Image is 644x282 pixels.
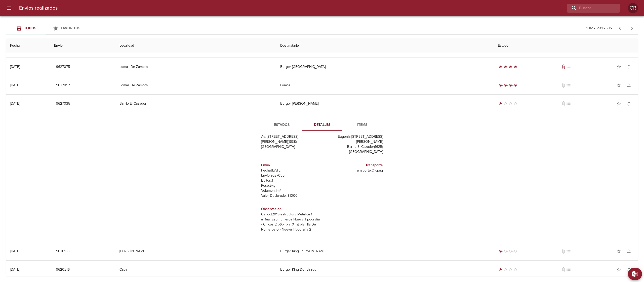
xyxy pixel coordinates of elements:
input: buscar [567,4,611,13]
span: Detalles [305,122,339,128]
td: Lomas De Zamora [115,58,276,76]
td: Burger [GEOGRAPHIC_DATA] [276,58,494,76]
td: Burger King [PERSON_NAME] [276,242,494,260]
span: star_border [616,267,621,272]
span: 9626165 [56,248,69,255]
button: Agregar a favoritos [614,265,624,275]
span: radio_button_checked [504,65,507,68]
div: Abrir información de usuario [628,3,638,13]
span: notifications_none [626,267,631,272]
span: radio_button_checked [509,65,512,68]
span: notifications_none [626,64,631,69]
p: Cs_oct2019 estructura Metalica 1 a_1aa_a25 numeros Nueva Tipografia - Chicos 2 b6b_pn_0_nt planil... [261,212,320,232]
span: star_border [616,83,621,88]
th: Destinatario [276,39,494,53]
div: Entregado [498,64,518,69]
p: Envío: 9627035 [261,173,320,178]
div: Tabs Envios [6,22,87,34]
button: Activar notificaciones [624,62,634,72]
p: Av. [STREET_ADDRESS] [261,134,320,139]
span: Pagina siguiente [626,22,638,34]
span: No tiene pedido asociado [566,249,571,254]
span: star_border [616,101,621,106]
button: Activar notificaciones [624,265,634,275]
div: Generado [498,101,518,106]
span: radio_button_checked [499,65,502,68]
span: radio_button_unchecked [504,268,507,271]
button: 9627075 [54,62,72,72]
div: Tabs detalle de guia [262,119,382,131]
button: 9626165 [54,247,71,256]
span: No tiene pedido asociado [566,267,571,272]
span: No tiene documentos adjuntos [561,267,566,272]
span: radio_button_checked [499,250,502,253]
span: 9627075 [56,64,70,70]
span: Favoritos [61,26,80,30]
td: [PERSON_NAME] [115,242,276,260]
td: Caba [115,261,276,279]
span: notifications_none [626,249,631,254]
p: [GEOGRAPHIC_DATA] [261,144,320,149]
span: Items [345,122,379,128]
button: 9620216 [54,265,72,274]
button: 9627035 [54,99,72,108]
div: [DATE] [10,267,20,272]
span: star_border [616,249,621,254]
p: Peso: 5 kg [261,183,320,188]
span: radio_button_unchecked [504,102,507,105]
div: Generado [498,249,518,254]
div: [DATE] [10,101,20,106]
h6: Envio [261,162,320,168]
button: Activar notificaciones [624,99,634,109]
span: Pagina anterior [614,25,626,31]
span: radio_button_unchecked [509,268,512,271]
span: notifications_none [626,101,631,106]
div: [DATE] [10,65,20,69]
span: radio_button_checked [499,102,502,105]
span: radio_button_unchecked [514,250,517,253]
span: Todos [24,26,36,30]
td: Burger [PERSON_NAME] [276,95,494,113]
span: radio_button_checked [499,268,502,271]
p: Transporte: Clicpaq [324,168,383,173]
th: Estado [494,39,638,53]
button: Agregar a favoritos [614,62,624,72]
span: radio_button_checked [514,65,517,68]
div: [DATE] [10,249,20,253]
span: radio_button_unchecked [514,102,517,105]
td: Burger King Dot Baires [276,261,494,279]
span: notifications_none [626,83,631,88]
p: Fecha: [DATE] [261,168,320,173]
span: Tiene documentos adjuntos [561,64,566,69]
span: No tiene documentos adjuntos [561,249,566,254]
td: Lomas [276,76,494,94]
button: Exportar Excel [628,268,642,280]
span: radio_button_unchecked [509,250,512,253]
span: radio_button_unchecked [504,250,507,253]
span: radio_button_unchecked [509,102,512,105]
div: [DATE] [10,83,20,87]
span: star_border [616,64,621,69]
span: radio_button_unchecked [514,268,517,271]
span: 9620216 [56,267,70,273]
th: Localidad [115,39,276,53]
p: 101 - 125 de 16.605 [586,26,612,31]
button: 9627057 [54,81,72,90]
p: Volumen: 1 m [261,188,320,193]
div: CR [628,3,638,13]
p: [GEOGRAPHIC_DATA] [324,149,383,154]
p: Valor Declarado: $ 1000 [261,193,320,198]
th: Envio [50,39,115,53]
span: No tiene pedido asociado [566,101,571,106]
h6: Envios realizados [19,4,58,12]
td: Lomas De Zamora [115,76,276,94]
button: Activar notificaciones [624,246,634,256]
sup: 3 [279,188,281,191]
button: Activar notificaciones [624,80,634,90]
span: radio_button_checked [509,84,512,87]
span: Estados [265,122,299,128]
span: radio_button_checked [514,84,517,87]
div: Entregado [498,83,518,88]
span: 9627057 [56,82,70,89]
div: Generado [498,267,518,272]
